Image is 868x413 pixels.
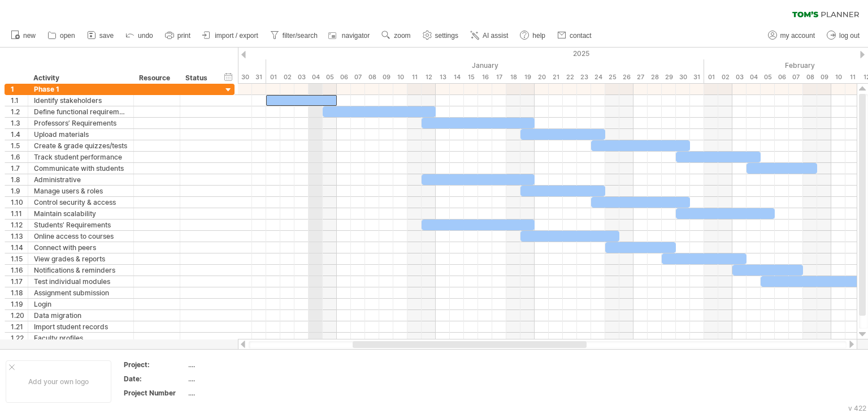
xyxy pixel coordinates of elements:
div: 1.21 [11,321,28,332]
div: Monday, 20 January 2025 [535,71,549,83]
div: 1.14 [11,242,28,253]
a: open [45,28,79,43]
div: 1.22 [11,333,28,343]
div: 1.8 [11,174,28,185]
div: 1.10 [11,197,28,208]
div: Saturday, 18 January 2025 [506,71,520,83]
div: Sunday, 2 February 2025 [718,71,732,83]
div: 1.9 [11,186,28,196]
div: Thursday, 9 January 2025 [379,71,393,83]
div: Tuesday, 7 January 2025 [351,71,365,83]
div: Professors’ Requirements [34,118,128,128]
div: View grades & reports [34,253,128,264]
div: Project: [124,360,186,369]
div: Monday, 30 December 2024 [238,71,252,83]
div: Notifications & reminders [34,265,128,276]
div: Saturday, 1 February 2025 [704,71,718,83]
div: Wednesday, 5 February 2025 [761,71,775,83]
div: Test individual modules [34,276,128,287]
div: Monday, 27 January 2025 [633,71,648,83]
div: Friday, 24 January 2025 [591,71,605,83]
div: Upload materials [34,129,128,140]
div: Tuesday, 14 January 2025 [450,71,464,83]
div: Monday, 13 January 2025 [436,71,450,83]
div: Maintain scalability [34,208,128,219]
div: 1.20 [11,310,28,321]
span: AI assist [483,32,508,40]
div: Date: [124,374,186,384]
div: 1.1 [11,95,28,106]
div: Saturday, 8 February 2025 [803,71,817,83]
div: Define functional requirements [34,106,128,117]
div: Online access to courses [34,231,128,242]
div: Students’ Requirements [34,220,128,230]
div: Wednesday, 1 January 2025 [266,71,280,83]
div: 1.19 [11,299,28,309]
div: 1.2 [11,106,28,117]
div: Sunday, 5 January 2025 [323,71,337,83]
div: Manage users & roles [34,186,128,196]
div: Sunday, 9 February 2025 [817,71,831,83]
div: Login [34,299,128,309]
span: settings [435,32,458,40]
div: Wednesday, 8 January 2025 [365,71,379,83]
div: Thursday, 23 January 2025 [577,71,591,83]
div: Sunday, 19 January 2025 [520,71,535,83]
span: zoom [394,32,410,40]
span: navigator [342,32,370,40]
div: Resource [139,72,173,84]
div: Phase 1 [34,84,128,94]
div: v 422 [848,404,866,412]
div: Monday, 6 January 2025 [337,71,351,83]
a: contact [554,28,595,43]
span: open [60,32,75,40]
div: Thursday, 16 January 2025 [478,71,492,83]
div: Control security & access [34,197,128,208]
div: Activity [33,72,127,84]
div: Friday, 31 January 2025 [690,71,704,83]
div: 1.15 [11,253,28,264]
div: Data migration [34,310,128,321]
div: 1.18 [11,287,28,298]
div: Wednesday, 15 January 2025 [464,71,478,83]
div: Thursday, 6 February 2025 [775,71,789,83]
div: Communicate with students [34,163,128,174]
div: Identify stakeholders [34,95,128,106]
div: 1.12 [11,220,28,230]
span: save [99,32,114,40]
div: Sunday, 26 January 2025 [619,71,633,83]
div: 1.13 [11,231,28,242]
a: zoom [379,28,414,43]
div: Friday, 17 January 2025 [492,71,506,83]
span: contact [570,32,592,40]
a: undo [123,28,157,43]
a: my account [765,28,818,43]
a: import / export [199,28,262,43]
div: Tuesday, 21 January 2025 [549,71,563,83]
div: Tuesday, 28 January 2025 [648,71,662,83]
span: help [532,32,545,40]
div: 1.3 [11,118,28,128]
a: print [162,28,194,43]
div: 1.16 [11,265,28,276]
div: .... [188,374,283,384]
div: Faculty profiles [34,333,128,343]
div: Saturday, 25 January 2025 [605,71,619,83]
a: filter/search [267,28,321,43]
div: Tuesday, 31 December 2024 [252,71,266,83]
div: Wednesday, 29 January 2025 [662,71,676,83]
div: Administrative [34,174,128,185]
div: Import student records [34,321,128,332]
a: log out [824,28,863,43]
span: print [177,32,190,40]
a: save [84,28,117,43]
a: settings [420,28,462,43]
span: new [23,32,36,40]
div: Tuesday, 4 February 2025 [747,71,761,83]
div: Saturday, 11 January 2025 [407,71,422,83]
div: 1.17 [11,276,28,287]
div: 1.6 [11,152,28,162]
div: Create & grade quizzes/tests [34,140,128,151]
div: January 2025 [266,59,704,71]
div: Sunday, 12 January 2025 [422,71,436,83]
